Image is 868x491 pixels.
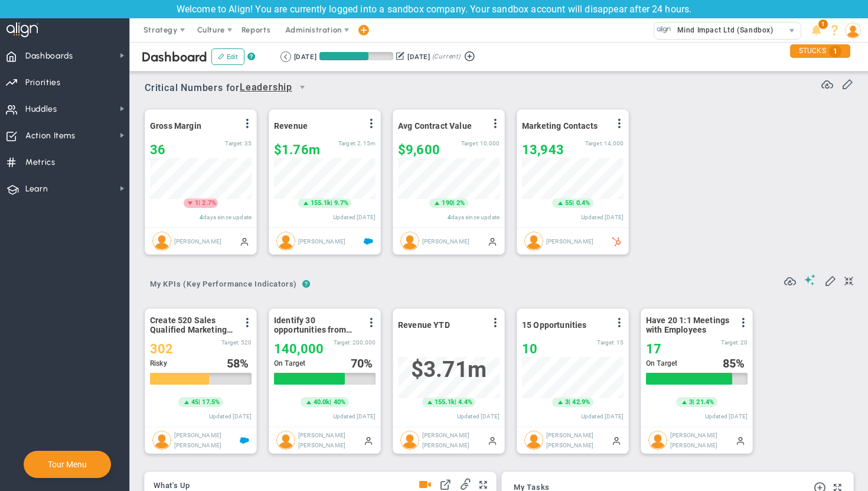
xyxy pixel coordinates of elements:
span: Target: [721,339,739,346]
span: Revenue [274,121,308,131]
img: Tom Johnson [276,232,295,251]
span: days since update [203,214,252,220]
span: 10,000 [480,140,500,147]
span: Refresh Data [821,77,833,89]
span: Leadership [240,80,292,95]
span: | [693,398,694,406]
span: Revenue YTD [398,320,450,330]
div: [DATE] [294,51,316,62]
span: 3 [565,398,569,407]
span: 21.4% [696,398,714,406]
span: Manually Updated [488,435,497,445]
span: 17 [646,342,661,356]
span: Strategy [143,25,178,34]
span: Suggestions (AI Feature) [804,274,816,285]
span: Manually Updated [612,435,621,445]
span: 200,000 [353,339,376,346]
span: [PERSON_NAME] [PERSON_NAME] [298,432,345,448]
span: 14,000 [604,140,624,147]
button: Go to previous period [280,51,291,62]
span: Risky [150,359,167,368]
span: Gross Margin [150,121,201,131]
span: days since update [451,214,500,220]
span: 4 [200,214,203,220]
span: 520 [241,339,252,346]
span: Updated [DATE] [705,413,748,420]
div: % [227,357,252,370]
img: Ari Jason [400,431,419,450]
span: Administration [285,25,341,34]
img: Ari Jason [152,431,171,450]
span: Salesforce Enabled<br ></span>Sandbox: Quarterly Revenue [364,236,373,246]
span: Target: [338,140,356,147]
div: Period Progress: 66% Day 60 of 90 with 30 remaining. [319,52,393,60]
span: Updated [DATE] [581,214,624,220]
span: Have 20 1:1 Meetings with Employees [646,316,732,334]
div: % [351,357,376,370]
span: 155.1k [311,199,331,208]
span: Edit My KPIs [824,274,836,286]
span: Updated [DATE] [581,413,624,420]
span: Refresh Data [784,274,796,285]
span: [PERSON_NAME] [298,238,345,244]
span: Marketing Contacts [522,121,598,131]
span: Target: [221,339,239,346]
span: [PERSON_NAME] [422,238,469,244]
span: Manually Updated [240,236,249,246]
span: 2.7% [202,199,216,207]
span: 1 [195,199,198,208]
span: My KPIs (Key Performance Indicators) [145,275,302,294]
span: Target: [334,339,351,346]
span: 35 [244,140,252,147]
span: 15 [616,339,624,346]
img: Ari Jason [648,431,667,450]
span: Create 520 Sales Qualified Marketing Leads [150,316,236,334]
span: 36 [150,142,165,157]
span: 2% [456,199,465,207]
span: 4.4% [458,398,472,406]
img: Ari Jason [276,431,295,450]
span: $9,600 [398,142,440,157]
span: Dashboard [142,49,207,65]
button: Edit [211,48,244,65]
span: [PERSON_NAME] [546,238,593,244]
span: | [569,398,570,406]
span: $3,707,282 [411,357,487,382]
img: Katie Williams [400,232,419,251]
span: 20 [740,339,748,346]
span: Culture [197,25,225,34]
span: Huddles [25,97,57,122]
span: Target: [461,140,479,147]
span: 40% [334,398,345,406]
span: 17.5% [202,398,220,406]
span: 140,000 [274,342,324,356]
button: Tour Menu [44,459,90,470]
span: Manually Updated [488,236,497,246]
span: Target: [225,140,243,147]
span: 45 [191,398,198,407]
span: 155.1k [435,398,455,407]
span: Critical Numbers for [145,77,315,99]
span: Salesforce Enabled<br ></span>Sandbox: Quarterly Leads and Opportunities [240,435,249,445]
div: % [723,357,748,370]
span: Target: [585,140,603,147]
span: Edit or Add Critical Numbers [841,77,853,89]
span: 70 [351,356,364,370]
img: Jane Wilson [152,232,171,251]
span: 85 [723,356,736,370]
span: 1 [829,45,841,57]
img: Ari Jason [524,431,543,450]
span: 15 Opportunities [522,320,587,330]
span: | [572,199,574,207]
div: [DATE] [407,51,430,62]
span: [PERSON_NAME] [PERSON_NAME] [670,432,717,448]
img: Jane Wilson [524,232,543,251]
span: 9.7% [334,199,348,207]
span: Mind Impact Ltd (Sandbox) [671,22,774,38]
span: | [198,199,200,207]
img: 33607.Company.photo [657,22,671,37]
span: On Target [274,359,305,368]
span: 55 [565,199,572,208]
span: 1 [818,19,828,29]
span: Priorities [25,70,61,95]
